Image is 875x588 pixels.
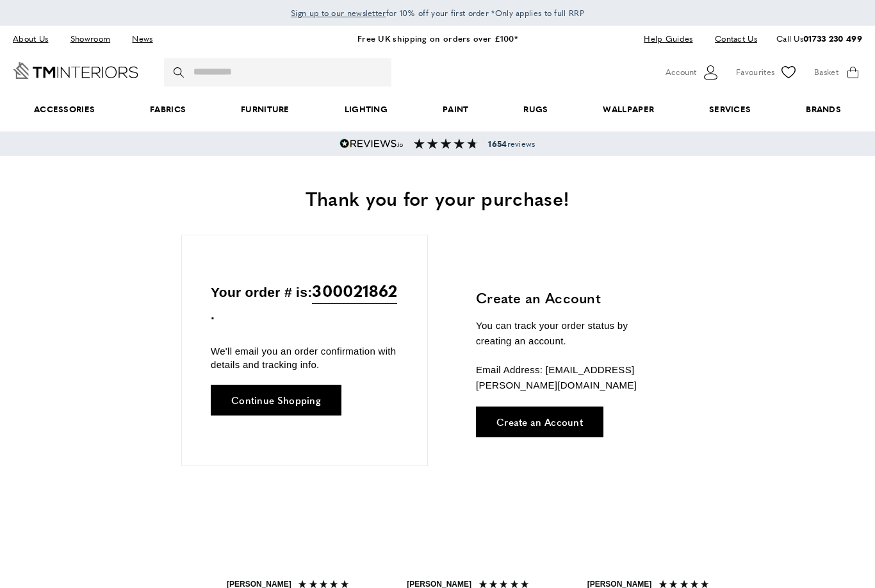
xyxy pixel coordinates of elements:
a: Lighting [317,90,415,129]
a: About Us [13,30,58,47]
p: We'll email you an order confirmation with details and tracking info. [211,344,398,371]
p: Email Address: [EMAIL_ADDRESS][PERSON_NAME][DOMAIN_NAME] [476,362,665,393]
p: Your order # is: . [211,278,398,326]
a: Help Guides [634,30,702,47]
button: Customer Account [666,63,720,82]
span: Account [666,65,696,79]
span: Create an Account [496,417,583,426]
img: Reviews section [414,139,478,149]
a: News [122,30,162,47]
a: Go to Home page [13,62,138,79]
strong: 1654 [488,138,507,149]
span: for 10% off your first order *Only applies to full RRP [291,7,584,19]
a: Sign up to our newsletter [291,6,386,19]
p: Call Us [776,32,862,46]
span: Continue Shopping [231,395,321,405]
span: reviews [488,139,535,149]
a: 01733 230 499 [803,32,862,44]
button: Search [174,58,186,87]
p: You can track your order status by creating an account. [476,318,665,349]
a: Free UK shipping on orders over £100* [357,32,518,44]
a: Brands [778,90,869,129]
a: Services [682,90,778,129]
a: Favourites [736,63,798,82]
a: Furniture [213,90,317,129]
span: 300021862 [312,278,397,304]
span: Favourites [736,65,774,79]
a: Continue Shopping [211,385,341,416]
img: Reviews.io 5 stars [339,139,404,149]
a: Wallpaper [575,90,682,129]
a: Showroom [61,30,120,47]
h3: Create an Account [476,288,665,308]
a: Rugs [496,90,575,129]
span: Thank you for your purchase! [306,184,569,212]
a: Create an Account [476,407,603,437]
a: Fabrics [122,90,213,129]
a: Paint [415,90,496,129]
a: Contact Us [705,30,757,47]
span: Accessories [6,90,122,129]
span: Sign up to our newsletter [291,7,386,19]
